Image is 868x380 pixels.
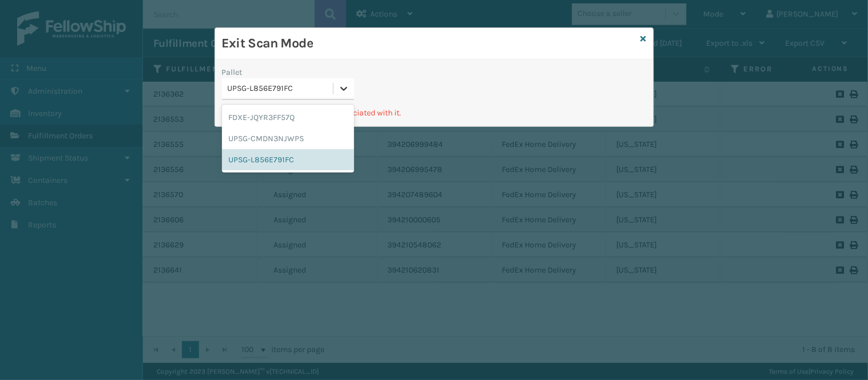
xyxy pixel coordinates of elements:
[228,83,334,95] div: UPSG-L856E791FC
[222,35,636,52] h3: Exit Scan Mode
[222,107,354,128] div: FDXE-JQYR3FF57Q
[222,66,243,78] label: Pallet
[222,149,354,170] div: UPSG-L856E791FC
[222,128,354,149] div: UPSG-CMDN3NJWPS
[222,107,647,119] p: Pallet has no Fulfillment Orders associated with it.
